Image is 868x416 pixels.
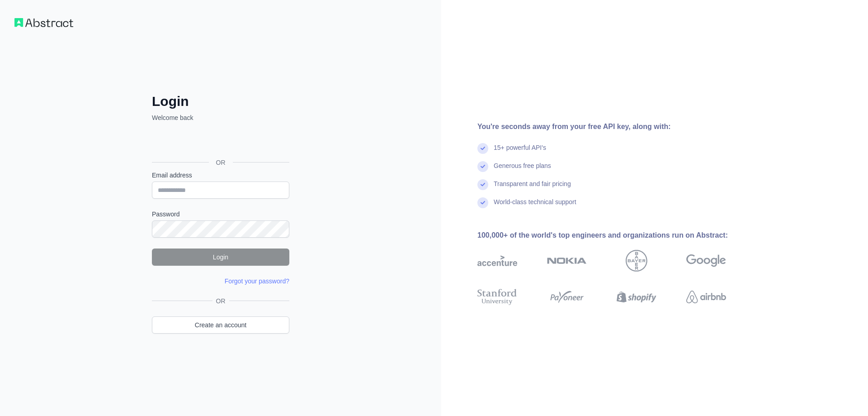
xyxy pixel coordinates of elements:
[547,287,587,307] img: payoneer
[477,197,488,208] img: check mark
[225,277,289,285] a: Forgot your password?
[152,171,289,180] label: Email address
[547,250,587,272] img: nokia
[494,143,546,161] div: 15+ powerful API's
[152,93,289,110] h2: Login
[686,287,726,307] img: airbnb
[477,179,488,190] img: check mark
[477,121,755,132] div: You're seconds away from your free API key, along with:
[617,287,656,307] img: shopify
[477,161,488,172] img: check mark
[494,161,551,179] div: Generous free plans
[152,210,289,219] label: Password
[209,158,233,167] span: OR
[494,197,576,215] div: World-class technical support
[14,18,73,27] img: Workflow
[212,296,229,306] span: OR
[152,249,289,266] button: Login
[147,132,292,152] iframe: Botón de Acceder con Google
[626,250,647,272] img: bayer
[152,316,289,334] a: Create an account
[477,287,517,307] img: stanford university
[686,250,726,272] img: google
[477,230,755,241] div: 100,000+ of the world's top engineers and organizations run on Abstract:
[152,113,289,122] p: Welcome back
[477,143,488,154] img: check mark
[477,250,517,272] img: accenture
[494,179,571,197] div: Transparent and fair pricing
